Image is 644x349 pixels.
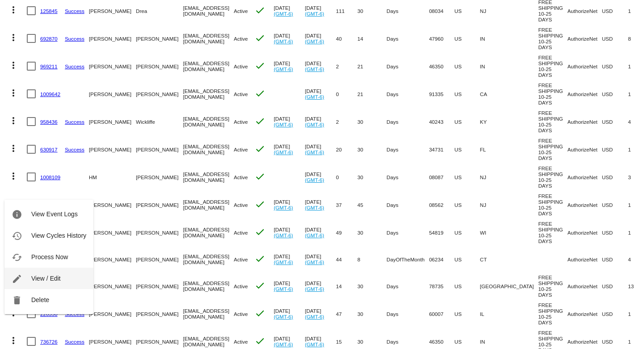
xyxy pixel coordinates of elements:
span: View Cycles History [31,232,86,239]
mat-icon: cached [12,252,22,263]
mat-icon: info [12,209,22,220]
mat-icon: history [12,231,22,241]
span: View Event Logs [31,210,78,218]
span: Delete [31,296,49,303]
mat-icon: edit [12,273,22,284]
mat-icon: delete [12,295,22,306]
span: Process Now [31,253,68,261]
span: View / Edit [31,275,61,282]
